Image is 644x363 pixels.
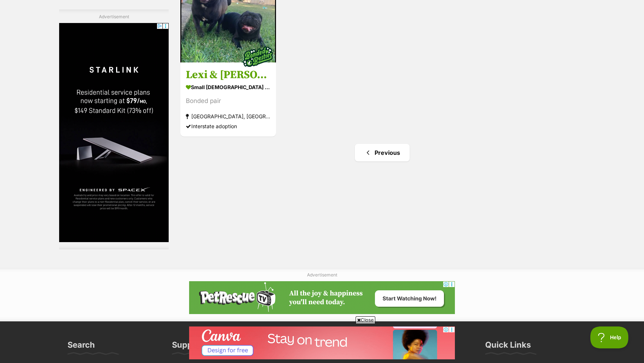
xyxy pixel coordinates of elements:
[180,62,276,137] a: Lexi & [PERSON_NAME] small [DEMOGRAPHIC_DATA] Dog Bonded pair [GEOGRAPHIC_DATA], [GEOGRAPHIC_DATA...
[68,340,95,354] h3: Search
[189,326,455,359] iframe: Advertisement
[186,82,271,92] strong: small [DEMOGRAPHIC_DATA] Dog
[186,111,271,121] strong: [GEOGRAPHIC_DATA], [GEOGRAPHIC_DATA]
[355,144,410,161] a: Previous page
[239,38,276,75] img: bonded besties
[172,340,204,354] h3: Support
[59,9,169,249] div: Advertisement
[590,326,629,348] iframe: Help Scout Beacon - Open
[186,96,271,106] div: Bonded pair
[186,121,271,131] div: Interstate adoption
[485,340,531,354] h3: Quick Links
[59,23,169,242] iframe: Advertisement
[180,144,585,161] nav: Pagination
[356,316,375,324] span: Close
[186,68,271,82] h3: Lexi & [PERSON_NAME]
[189,281,455,314] iframe: Advertisement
